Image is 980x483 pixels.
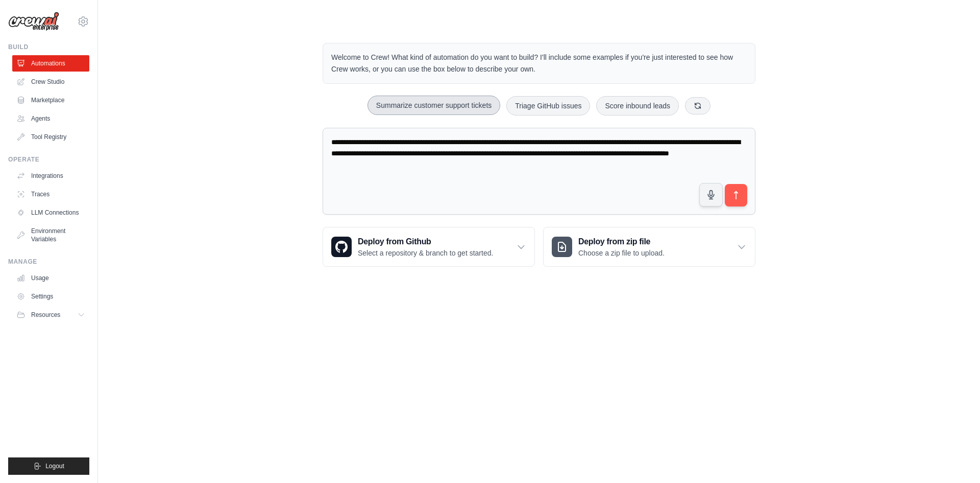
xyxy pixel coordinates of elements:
[578,248,665,258] p: Choose a zip file to upload.
[12,270,89,286] a: Usage
[578,236,665,248] h3: Deploy from zip file
[8,155,89,164] div: Operate
[358,236,493,248] h3: Deploy from Github
[8,43,89,51] div: Build
[506,96,590,116] button: Triage GitHub issues
[367,96,500,115] button: Summarize customer support tickets
[12,168,89,184] a: Integrations
[12,307,89,323] button: Resources
[8,12,59,31] img: Logo
[929,434,980,483] iframe: Chat Widget
[12,92,89,108] a: Marketplace
[12,110,89,127] a: Agents
[45,462,64,470] span: Logout
[358,248,493,258] p: Select a repository & branch to get started.
[12,204,89,221] a: LLM Connections
[331,52,747,75] p: Welcome to Crew! What kind of automation do you want to build? I'll include some examples if you'...
[12,288,89,305] a: Settings
[8,457,89,475] button: Logout
[12,186,89,202] a: Traces
[12,129,89,145] a: Tool Registry
[596,96,679,116] button: Score inbound leads
[8,258,89,266] div: Manage
[12,223,89,247] a: Environment Variables
[12,55,89,72] a: Automations
[31,311,60,319] span: Resources
[12,74,89,90] a: Crew Studio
